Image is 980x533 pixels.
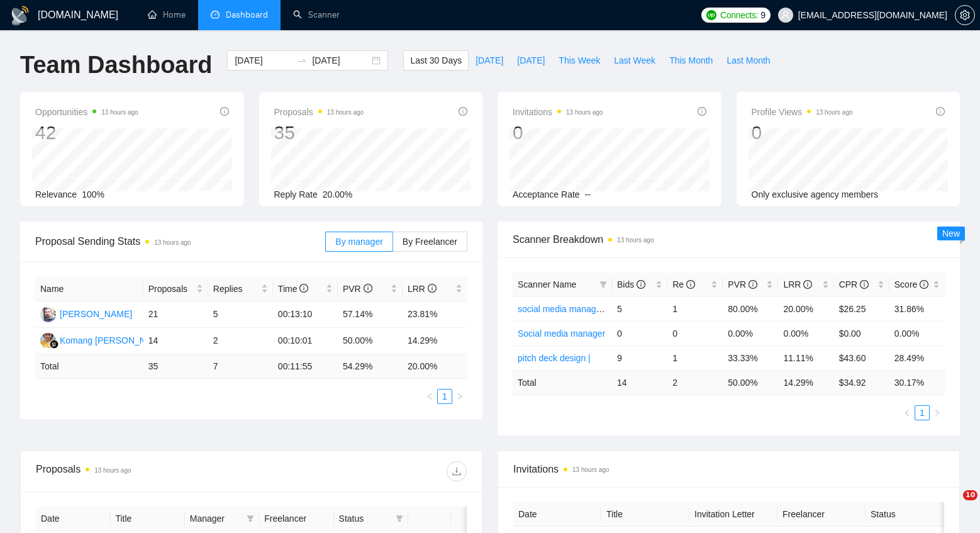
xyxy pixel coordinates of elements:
[220,107,229,116] span: info-circle
[899,405,915,420] button: left
[513,189,580,199] span: Acceptance Rate
[312,53,369,67] input: End date
[513,232,945,247] span: Scanner Breakdown
[637,280,645,289] span: info-circle
[40,333,56,349] img: KA
[40,335,167,345] a: KAKomang [PERSON_NAME]
[60,307,132,321] div: [PERSON_NAME]
[572,466,609,473] time: 13 hours ago
[273,354,338,379] td: 00:11:55
[617,237,654,244] time: 13 hours ago
[667,296,723,321] td: 1
[208,328,273,354] td: 2
[36,461,252,481] div: Proposals
[110,507,184,531] th: Title
[403,328,467,354] td: 14.29%
[930,405,945,420] li: Next Page
[778,345,833,370] td: 11.11%
[518,304,608,314] a: social media managem
[706,10,716,20] img: upwork-logo.png
[781,11,790,20] span: user
[244,509,257,528] span: filter
[278,284,308,294] span: Time
[720,50,777,70] button: Last Month
[816,109,852,116] time: 13 hours ago
[36,507,110,531] th: Date
[669,53,713,67] span: This Month
[274,189,318,199] span: Reply Rate
[778,321,833,345] td: 0.00%
[903,409,911,417] span: left
[963,490,977,500] span: 10
[410,53,462,67] span: Last 30 Days
[297,55,307,65] span: to
[513,370,612,395] td: Total
[612,370,667,395] td: 14
[148,282,194,296] span: Proposals
[920,280,928,289] span: info-circle
[408,284,437,294] span: LRR
[452,389,467,404] button: right
[518,353,591,363] a: pitch deck design |
[930,405,945,420] button: right
[154,239,191,246] time: 13 hours ago
[552,50,607,70] button: This Week
[297,55,307,65] span: swap-right
[403,237,457,247] span: By Freelancer
[148,9,186,20] a: homeHome
[667,321,723,345] td: 0
[686,280,695,289] span: info-circle
[803,280,812,289] span: info-circle
[749,280,757,289] span: info-circle
[422,389,437,404] button: left
[428,284,437,293] span: info-circle
[226,9,268,20] span: Dashboard
[447,461,467,481] button: download
[208,354,273,379] td: 7
[689,502,777,527] th: Invitation Letter
[662,50,720,70] button: This Month
[20,50,212,80] h1: Team Dashboard
[299,284,308,293] span: info-circle
[889,345,945,370] td: 28.49%
[338,328,403,354] td: 50.00%
[513,104,603,120] span: Invitations
[403,354,467,379] td: 20.00 %
[273,328,338,354] td: 00:10:01
[834,296,889,321] td: $26.25
[720,8,758,22] span: Connects:
[438,390,452,403] a: 1
[513,502,601,527] th: Date
[955,5,975,25] button: setting
[35,354,143,379] td: Total
[35,189,77,199] span: Relevance
[728,279,757,289] span: PVR
[82,189,104,199] span: 100%
[40,308,132,318] a: SD[PERSON_NAME]
[35,233,325,249] span: Proposal Sending Stats
[274,121,364,145] div: 35
[143,328,208,354] td: 14
[469,50,510,70] button: [DATE]
[513,461,944,477] span: Invitations
[422,389,437,404] li: Previous Page
[860,280,869,289] span: info-circle
[672,279,695,289] span: Re
[752,104,853,120] span: Profile Views
[403,301,467,328] td: 23.81%
[50,340,58,349] img: gigradar-bm.png
[612,321,667,345] td: 0
[783,279,812,289] span: LRR
[723,321,778,345] td: 0.00%
[335,237,382,247] span: By manager
[889,321,945,345] td: 0.00%
[213,282,259,296] span: Replies
[866,502,954,527] th: Status
[612,345,667,370] td: 9
[937,490,967,520] iframe: Intercom live chat
[60,334,167,347] div: Komang [PERSON_NAME]
[894,279,928,289] span: Score
[899,405,915,420] li: Previous Page
[323,189,352,199] span: 20.00%
[614,53,655,67] span: Last Week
